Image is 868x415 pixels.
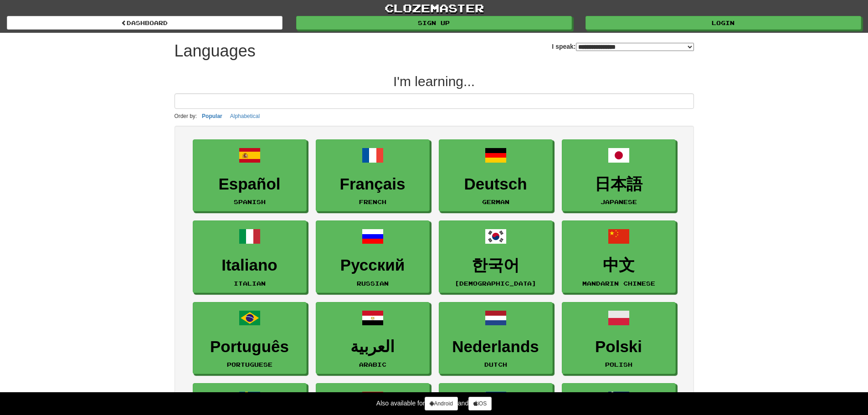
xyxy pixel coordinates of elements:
h3: Polski [567,338,671,356]
select: I speak: [576,43,694,51]
h3: Português [198,338,302,356]
a: Android [425,397,457,410]
a: DeutschGerman [439,139,553,212]
a: РусскийRussian [316,220,430,293]
h2: I'm learning... [175,74,694,89]
h3: 日本語 [567,175,671,193]
a: iOS [468,397,492,410]
a: FrançaisFrench [316,139,430,212]
h3: 中文 [567,256,671,274]
h3: Nederlands [444,338,548,356]
a: ItalianoItalian [193,220,307,293]
button: Popular [199,111,225,121]
h3: Русский [321,256,425,274]
a: 中文Mandarin Chinese [562,220,676,293]
h3: Italiano [198,256,302,274]
small: French [359,199,386,205]
small: Order by: [175,113,197,119]
a: Sign up [296,16,572,30]
a: 日本語Japanese [562,139,676,212]
h3: 한국어 [444,256,548,274]
h3: Español [198,175,302,193]
small: [DEMOGRAPHIC_DATA] [455,280,536,287]
a: EspañolSpanish [193,139,307,212]
small: Spanish [234,199,266,205]
h1: Languages [175,42,256,60]
small: Polish [605,361,632,368]
a: 한국어[DEMOGRAPHIC_DATA] [439,220,553,293]
a: dashboard [7,16,282,30]
small: Russian [357,280,389,287]
a: NederlandsDutch [439,302,553,374]
h3: العربية [321,338,425,356]
h3: Deutsch [444,175,548,193]
label: I speak: [552,42,693,51]
a: Login [586,16,861,30]
small: German [482,199,509,205]
button: Alphabetical [227,111,262,121]
a: PolskiPolish [562,302,676,374]
a: PortuguêsPortuguese [193,302,307,374]
a: العربيةArabic [316,302,430,374]
h3: Français [321,175,425,193]
small: Italian [234,280,266,287]
small: Mandarin Chinese [582,280,655,287]
small: Japanese [601,199,637,205]
small: Arabic [359,361,386,368]
small: Dutch [484,361,507,368]
small: Portuguese [227,361,272,368]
